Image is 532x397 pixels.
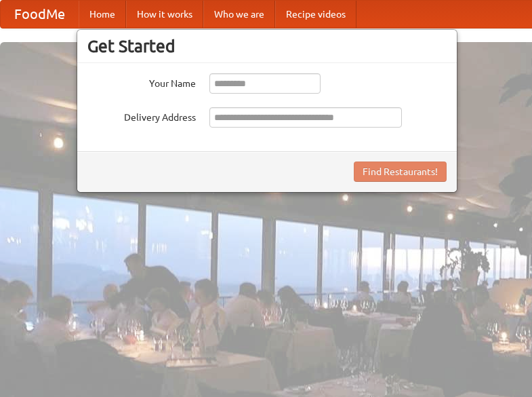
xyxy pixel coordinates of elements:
[87,73,196,90] label: Your Name
[1,1,79,28] a: FoodMe
[354,162,447,182] button: Find Restaurants!
[79,1,126,28] a: Home
[203,1,275,28] a: Who we are
[87,36,447,56] h3: Get Started
[275,1,356,28] a: Recipe videos
[87,107,196,124] label: Delivery Address
[126,1,203,28] a: How it works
